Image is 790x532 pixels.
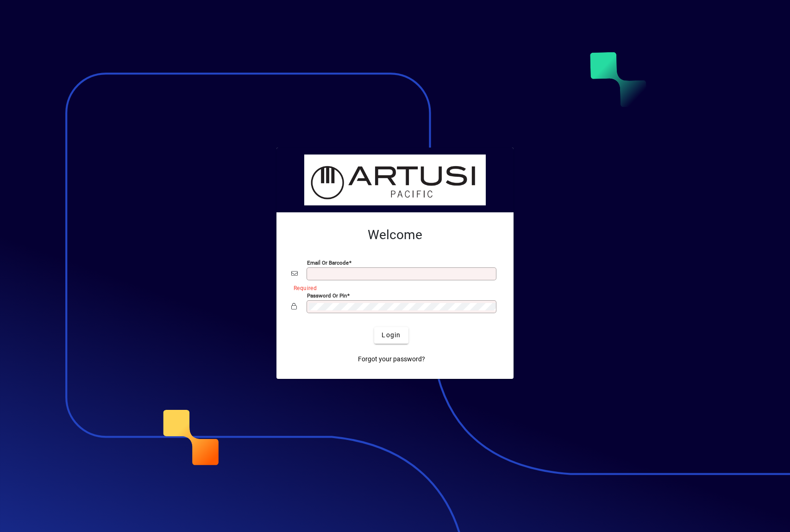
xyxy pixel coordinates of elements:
[294,283,491,292] mat-error: Required
[382,330,401,340] span: Login
[374,327,408,344] button: Login
[358,354,425,364] span: Forgot your password?
[291,227,499,243] h2: Welcome
[307,259,349,266] mat-label: Email or Barcode
[354,351,429,368] a: Forgot your password?
[307,292,347,298] mat-label: Password or Pin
